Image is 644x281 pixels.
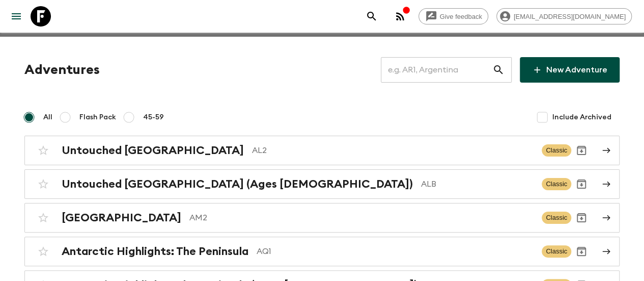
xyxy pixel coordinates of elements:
span: Include Archived [552,112,611,122]
h2: [GEOGRAPHIC_DATA] [62,211,181,224]
span: Classic [542,178,571,190]
a: Antarctic Highlights: The PeninsulaAQ1ClassicArchive [24,237,620,266]
a: New Adventure [520,57,620,83]
p: AL2 [252,144,534,157]
span: Classic [542,212,571,224]
h2: Untouched [GEOGRAPHIC_DATA] [62,144,244,157]
a: [GEOGRAPHIC_DATA]AM2ClassicArchive [24,203,620,233]
button: Archive [571,241,592,262]
p: AQ1 [257,245,534,258]
span: Give feedback [434,13,488,20]
p: ALB [421,178,534,190]
a: Give feedback [418,8,488,24]
a: Untouched [GEOGRAPHIC_DATA]AL2ClassicArchive [24,136,620,165]
button: Archive [571,174,592,194]
h1: Adventures [24,60,100,80]
a: Untouched [GEOGRAPHIC_DATA] (Ages [DEMOGRAPHIC_DATA])ALBClassicArchive [24,169,620,199]
p: AM2 [189,212,534,224]
h2: Untouched [GEOGRAPHIC_DATA] (Ages [DEMOGRAPHIC_DATA]) [62,177,413,191]
h2: Antarctic Highlights: The Peninsula [62,245,248,258]
span: Classic [542,245,571,258]
div: [EMAIL_ADDRESS][DOMAIN_NAME] [496,8,632,24]
button: Archive [571,140,592,161]
span: 45-59 [143,112,164,122]
span: Classic [542,144,571,157]
span: All [43,112,52,122]
span: [EMAIL_ADDRESS][DOMAIN_NAME] [508,13,631,20]
button: Archive [571,208,592,228]
span: Flash Pack [79,112,116,122]
button: search adventures [361,6,382,27]
button: menu [6,6,26,27]
input: e.g. AR1, Argentina [381,56,492,84]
